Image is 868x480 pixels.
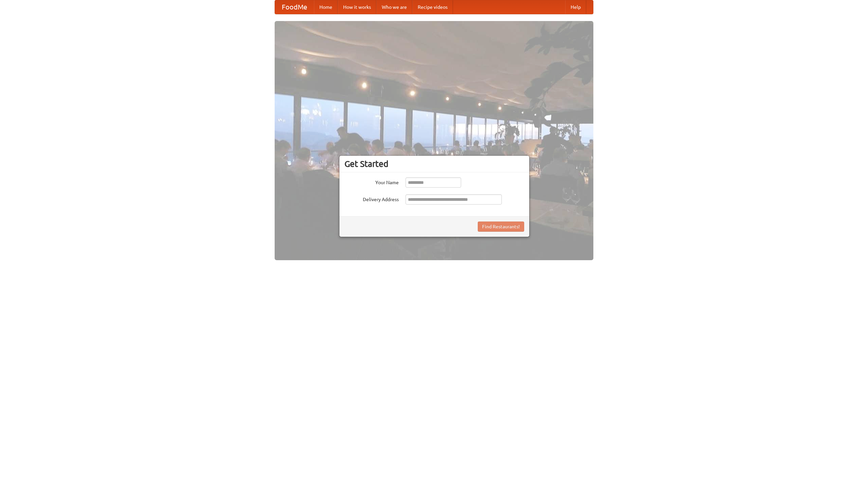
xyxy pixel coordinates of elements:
button: Find Restaurants! [478,222,524,232]
a: FoodMe [275,0,314,14]
label: Delivery Address [344,194,399,203]
a: How it works [338,0,376,14]
a: Recipe videos [412,0,453,14]
h3: Get Started [344,159,524,169]
a: Who we are [376,0,412,14]
label: Your Name [344,177,399,186]
a: Help [565,0,586,14]
a: Home [314,0,338,14]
